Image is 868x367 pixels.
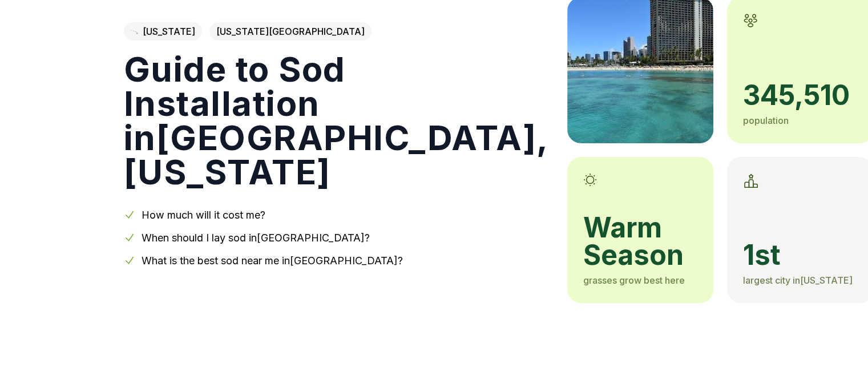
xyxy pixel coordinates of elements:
span: 345,510 [743,82,857,109]
a: How much will it cost me? [142,209,265,221]
span: [US_STATE][GEOGRAPHIC_DATA] [209,22,372,41]
span: largest city in [US_STATE] [743,275,853,286]
img: Hawaii state outline [131,29,138,34]
a: When should I lay sod in[GEOGRAPHIC_DATA]? [142,232,370,244]
span: grasses grow best here [583,275,685,286]
span: population [743,115,789,126]
span: 1st [743,241,857,269]
a: What is the best sod near me in[GEOGRAPHIC_DATA]? [142,255,403,267]
span: warm season [583,214,697,269]
a: [US_STATE] [124,22,202,41]
h1: Guide to Sod Installation in [GEOGRAPHIC_DATA] , [US_STATE] [124,52,549,189]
